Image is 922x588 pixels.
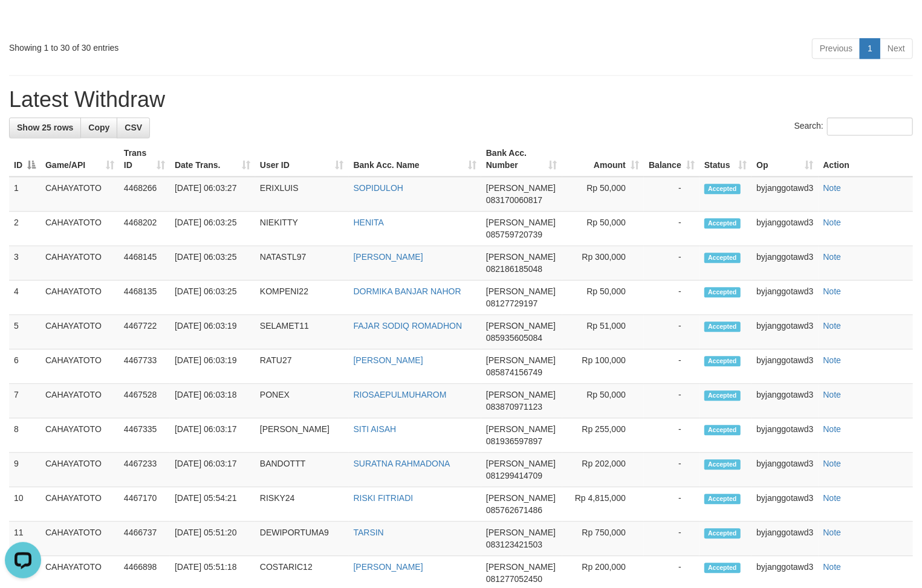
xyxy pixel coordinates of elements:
th: Game/API: activate to sort column ascending [41,142,119,176]
span: Copy 083870971123 to clipboard [486,402,542,412]
td: KOMPENI22 [255,280,349,315]
td: [DATE] 05:51:20 [170,522,255,556]
td: 9 [9,453,41,487]
td: 4 [9,280,41,315]
td: CAHAYATOTO [41,384,119,418]
a: Note [823,562,842,572]
td: byjanggotawd3 [752,418,818,453]
td: - [644,418,700,453]
td: NATASTL97 [255,246,349,280]
span: [PERSON_NAME] [486,183,556,193]
span: Accepted [704,494,741,504]
td: CAHAYATOTO [41,487,119,522]
td: 4467233 [119,453,170,487]
a: Note [823,390,842,399]
span: Copy 08127729197 to clipboard [486,299,538,308]
td: [DATE] 06:03:25 [170,212,255,246]
span: Accepted [704,253,741,263]
th: Status: activate to sort column ascending [700,142,752,176]
td: CAHAYATOTO [41,246,119,280]
td: 4468266 [119,176,170,212]
td: BANDOTTT [255,453,349,487]
span: Show 25 rows [17,123,73,132]
a: [PERSON_NAME] [354,355,423,365]
td: [DATE] 06:03:25 [170,280,255,315]
span: Copy 085759720739 to clipboard [486,230,542,239]
td: 11 [9,522,41,556]
td: 4466737 [119,522,170,556]
td: ERIXLUIS [255,176,349,212]
span: [PERSON_NAME] [486,459,556,468]
td: 4467170 [119,487,170,522]
td: 1 [9,176,41,212]
td: Rp 100,000 [562,349,644,384]
span: Copy 085762671486 to clipboard [486,505,542,515]
th: Bank Acc. Name: activate to sort column ascending [349,142,481,176]
th: Trans ID: activate to sort column ascending [119,142,170,176]
span: [PERSON_NAME] [486,390,556,399]
td: CAHAYATOTO [41,522,119,556]
th: Date Trans.: activate to sort column ascending [170,142,255,176]
td: [DATE] 06:03:19 [170,349,255,384]
td: CAHAYATOTO [41,349,119,384]
td: CAHAYATOTO [41,315,119,349]
td: 4468135 [119,280,170,315]
th: Op: activate to sort column ascending [752,142,818,176]
td: RATU27 [255,349,349,384]
a: CSV [117,117,150,138]
td: Rp 4,815,000 [562,487,644,522]
td: Rp 750,000 [562,522,644,556]
td: byjanggotawd3 [752,349,818,384]
td: byjanggotawd3 [752,280,818,315]
td: Rp 300,000 [562,246,644,280]
span: Copy 083170060817 to clipboard [486,195,542,205]
a: RIOSAEPULMUHAROM [354,390,447,399]
td: CAHAYATOTO [41,212,119,246]
td: 4467722 [119,315,170,349]
th: Balance: activate to sort column ascending [644,142,700,176]
a: Next [880,38,913,59]
td: 4467335 [119,418,170,453]
input: Search: [827,117,913,135]
button: Open LiveChat chat widget [5,5,41,41]
label: Search: [794,117,913,135]
a: RISKI FITRIADI [354,493,414,503]
span: [PERSON_NAME] [486,355,556,365]
a: [PERSON_NAME] [354,562,423,572]
td: RISKY24 [255,487,349,522]
a: Note [823,459,842,468]
td: Rp 50,000 [562,280,644,315]
td: CAHAYATOTO [41,280,119,315]
a: Copy [80,117,117,138]
td: 10 [9,487,41,522]
td: CAHAYATOTO [41,453,119,487]
a: [PERSON_NAME] [354,252,423,262]
td: CAHAYATOTO [41,176,119,212]
td: - [644,453,700,487]
td: [DATE] 06:03:18 [170,384,255,418]
td: 4468202 [119,212,170,246]
span: [PERSON_NAME] [486,493,556,503]
td: - [644,349,700,384]
td: Rp 50,000 [562,384,644,418]
a: 1 [860,38,880,59]
span: [PERSON_NAME] [486,218,556,227]
span: Copy 081277052450 to clipboard [486,574,542,584]
a: Note [823,493,842,503]
td: [DATE] 06:03:17 [170,418,255,453]
a: Note [823,355,842,365]
td: [DATE] 06:03:19 [170,315,255,349]
span: Copy 083123421503 to clipboard [486,540,542,549]
td: [PERSON_NAME] [255,418,349,453]
span: Accepted [704,356,741,366]
span: Accepted [704,390,741,401]
td: PONEX [255,384,349,418]
td: 3 [9,246,41,280]
span: Copy 081936597897 to clipboard [486,436,542,446]
td: 5 [9,315,41,349]
td: - [644,212,700,246]
td: - [644,384,700,418]
td: SELAMET11 [255,315,349,349]
span: Accepted [704,287,741,297]
td: DEWIPORTUMA9 [255,522,349,556]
